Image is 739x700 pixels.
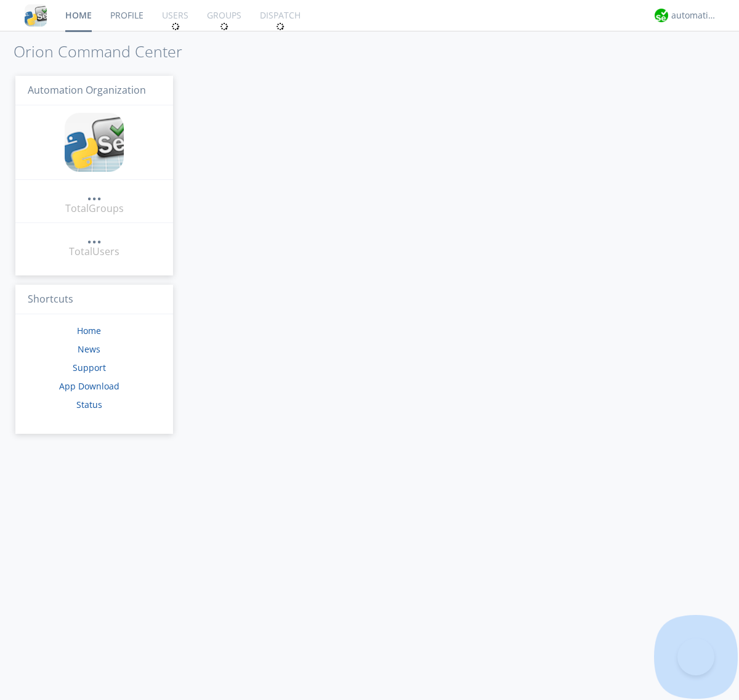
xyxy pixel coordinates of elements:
span: Automation Organization [28,83,146,97]
div: Total Users [69,245,119,259]
a: Support [73,362,106,373]
div: automation+atlas [671,9,717,22]
a: ... [87,230,102,245]
a: News [78,343,100,355]
img: spin.svg [171,22,180,31]
a: Home [77,325,101,336]
img: cddb5a64eb264b2086981ab96f4c1ba7 [65,113,124,172]
a: ... [87,187,102,201]
img: spin.svg [220,22,228,31]
iframe: Toggle Customer Support [677,638,714,675]
img: d2d01cd9b4174d08988066c6d424eccd [655,9,668,22]
div: ... [87,187,102,200]
a: App Download [59,380,119,392]
a: Status [76,399,102,410]
img: spin.svg [276,22,285,31]
img: cddb5a64eb264b2086981ab96f4c1ba7 [25,4,47,26]
div: ... [87,230,102,243]
div: Total Groups [65,201,124,216]
h3: Shortcuts [15,285,173,315]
